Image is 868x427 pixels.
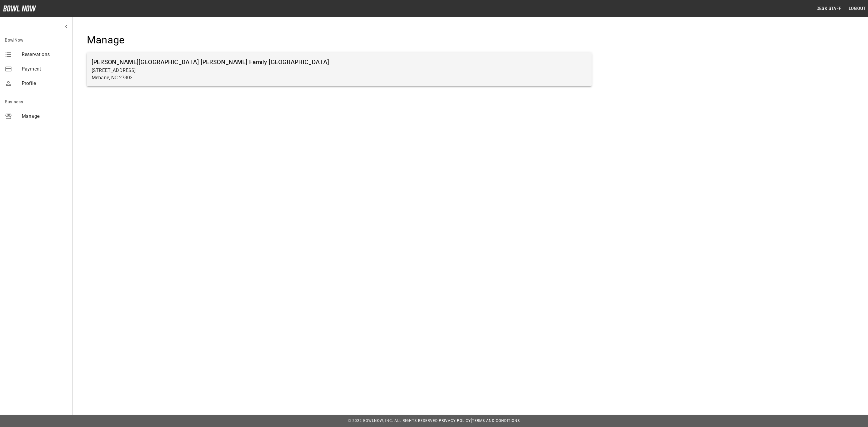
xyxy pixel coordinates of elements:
[92,74,587,81] p: Mebane, NC 27302
[3,5,36,11] img: logo
[22,51,68,58] span: Reservations
[22,80,68,87] span: Profile
[87,34,592,46] h4: Manage
[348,419,439,423] span: © 2022 BowlNow, Inc. All Rights Reserved.
[92,57,587,67] h6: [PERSON_NAME][GEOGRAPHIC_DATA] [PERSON_NAME] Family [GEOGRAPHIC_DATA]
[472,419,520,423] a: Terms and Conditions
[22,113,68,120] span: Manage
[92,67,587,74] p: [STREET_ADDRESS]
[22,65,68,73] span: Payment
[846,3,868,14] button: Logout
[814,3,844,14] button: Desk Staff
[439,419,471,423] a: Privacy Policy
